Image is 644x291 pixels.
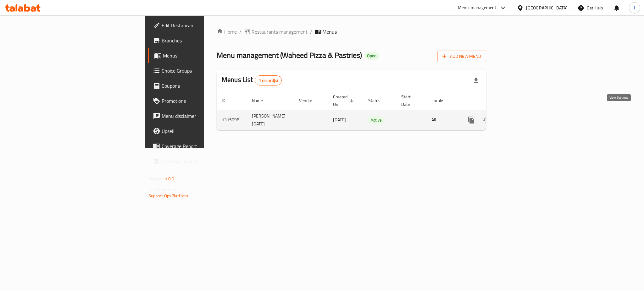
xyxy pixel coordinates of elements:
[426,110,459,130] td: All
[222,75,282,85] h2: Menus List
[322,28,337,36] span: Menus
[148,78,253,93] a: Coupons
[217,48,362,62] span: Menu management ( Waheed Pizza & Pastries )
[162,142,248,150] span: Coverage Report
[458,4,497,12] div: Menu-management
[148,93,253,108] a: Promotions
[163,52,248,59] span: Menus
[299,97,320,104] span: Vendor
[148,175,164,183] span: Version:
[148,63,253,78] a: Choice Groups
[252,28,308,36] span: Restaurants management
[148,154,253,169] a: Grocery Checklist
[148,33,253,48] a: Branches
[469,73,484,88] div: Export file
[165,175,175,183] span: 1.0.0
[364,52,379,60] div: Open
[255,75,282,85] div: Total records count
[437,51,486,62] button: Add New Menu
[431,97,451,104] span: Locale
[368,97,389,104] span: Status
[162,82,248,90] span: Coupons
[148,192,188,200] a: Support.OpsPlatform
[333,93,356,108] span: Created On
[244,28,308,36] a: Restaurants management
[252,97,271,104] span: Name
[217,91,529,130] table: enhanced table
[162,67,248,74] span: Choice Groups
[162,22,248,29] span: Edit Restaurant
[148,124,253,139] a: Upsell
[162,157,248,165] span: Grocery Checklist
[396,110,426,130] td: -
[162,97,248,105] span: Promotions
[148,139,253,154] a: Coverage Report
[247,110,294,130] td: [PERSON_NAME] [DATE]
[162,127,248,135] span: Upsell
[148,48,253,63] a: Menus
[526,4,568,11] div: [GEOGRAPHIC_DATA]
[255,78,282,84] span: 1 record(s)
[442,52,481,60] span: Add New Menu
[634,4,635,11] span: I
[401,93,419,108] span: Start Date
[310,28,312,36] li: /
[222,97,234,104] span: ID
[333,116,346,124] span: [DATE]
[162,112,248,120] span: Menu disclaimer
[368,117,384,124] span: Active
[364,53,379,58] span: Open
[148,18,253,33] a: Edit Restaurant
[217,28,486,36] nav: breadcrumb
[459,91,529,110] th: Actions
[162,37,248,44] span: Branches
[464,113,479,128] button: more
[148,185,177,194] span: Get support on:
[148,108,253,124] a: Menu disclaimer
